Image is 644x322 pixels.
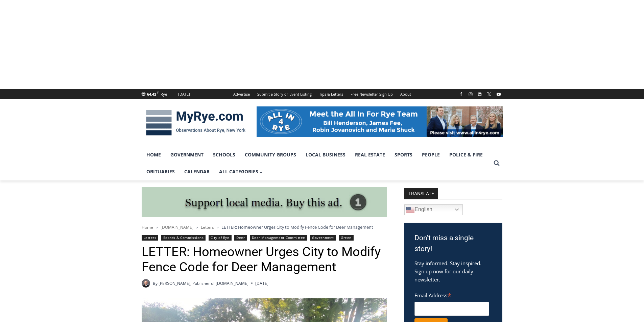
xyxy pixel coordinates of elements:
span: > [156,225,158,230]
strong: TRANSLATE [404,188,438,199]
button: View Search Form [491,157,503,169]
a: Instagram [467,90,475,98]
a: Deer [234,235,247,241]
a: Linkedin [476,90,484,98]
a: YouTube [495,90,503,98]
a: Advertise [230,89,254,99]
a: [PERSON_NAME], Publisher of [DOMAIN_NAME] [159,280,248,286]
label: Email Address [414,289,489,301]
div: [DATE] [178,91,190,97]
p: Stay informed. Stay inspired. Sign up now for our daily newsletter. [414,259,492,283]
a: Home [142,146,166,163]
a: Home [142,224,153,230]
div: Rye [161,91,167,97]
nav: Breadcrumbs [142,224,387,230]
a: Tips & Letters [315,89,347,99]
a: Sports [390,146,417,163]
a: About [397,89,415,99]
span: All Categories [219,168,263,175]
a: Facebook [457,90,465,98]
a: Free Newsletter Sign Up [347,89,397,99]
a: City of Rye [209,235,232,241]
span: > [217,225,219,230]
a: Police & Fire [445,146,487,163]
a: People [417,146,445,163]
a: Letters [142,235,159,241]
img: support local media, buy this ad [142,187,387,218]
nav: Primary Navigation [142,146,491,180]
a: All Categories [214,163,268,180]
a: Author image [142,279,150,288]
a: Calendar [180,163,214,180]
time: [DATE] [255,280,268,287]
span: By [153,280,158,287]
span: 64.42 [147,92,156,97]
a: Submit a Story or Event Listing [254,89,315,99]
nav: Secondary Navigation [230,89,415,99]
a: [DOMAIN_NAME] [161,224,193,230]
a: Green [339,235,354,241]
span: > [196,225,198,230]
a: Letters [201,224,214,230]
img: en [406,206,414,214]
a: Boards & Commissions [161,235,206,241]
a: Real Estate [350,146,390,163]
a: Community Groups [240,146,301,163]
a: Deer Management Committee [250,235,307,241]
a: Government [310,235,336,241]
a: X [485,90,493,98]
h3: Don't miss a single story! [414,233,492,254]
a: English [404,204,463,215]
span: LETTER: Homeowner Urges City to Modify Fence Code for Deer Management [221,224,373,230]
span: F [157,91,159,94]
h1: LETTER: Homeowner Urges City to Modify Fence Code for Deer Management [142,244,387,275]
img: MyRye.com [142,105,250,140]
img: All in for Rye [257,106,503,137]
a: Government [166,146,208,163]
a: Obituaries [142,163,180,180]
a: Schools [208,146,240,163]
a: Local Business [301,146,350,163]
